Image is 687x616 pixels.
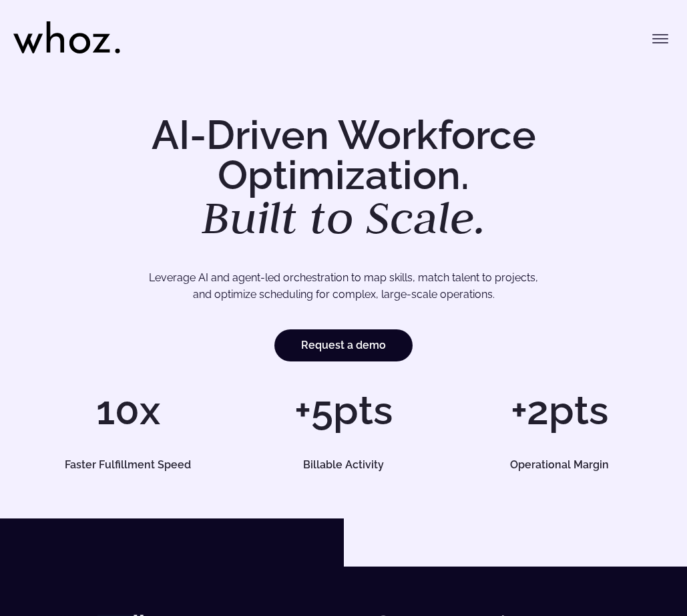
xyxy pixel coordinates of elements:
[27,390,229,430] h1: 10x
[37,460,219,470] h5: Faster Fulfillment Speed
[458,390,660,430] h1: +2pts
[599,528,668,597] iframe: Chatbot
[202,188,486,247] em: Built to Scale.
[468,460,650,470] h5: Operational Margin
[252,460,435,470] h5: Billable Activity
[274,329,413,361] a: Request a demo
[58,269,628,303] p: Leverage AI and agent-led orchestration to map skills, match talent to projects, and optimize sch...
[647,25,674,52] button: Toggle menu
[242,390,445,430] h1: +5pts
[27,115,660,241] h1: AI-Driven Workforce Optimization.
